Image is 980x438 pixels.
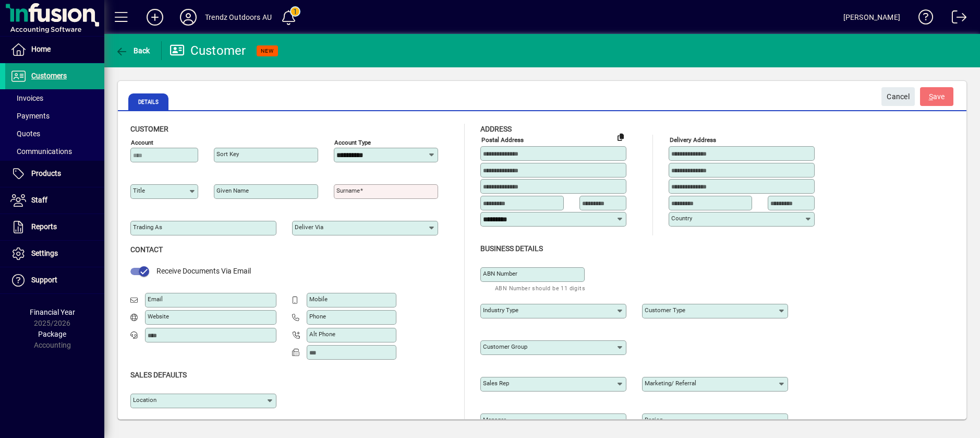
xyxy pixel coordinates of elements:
a: Communications [5,143,104,160]
span: Products [31,169,61,177]
button: Save [920,87,953,106]
div: [PERSON_NAME] [843,9,900,26]
mat-label: Mobile [309,295,328,303]
span: Back [115,46,150,55]
span: Staff [31,196,47,204]
mat-label: Sort key [216,150,239,158]
a: Products [5,161,104,187]
span: Payments [10,112,50,120]
mat-label: Trading as [133,223,162,231]
mat-label: Manager [483,416,506,423]
span: NEW [261,48,274,54]
span: Support [31,276,57,284]
mat-label: Region [645,416,663,423]
button: Back [113,41,153,60]
mat-label: Sales rep [483,380,509,387]
span: Cancel [887,88,910,105]
mat-label: Given name [216,187,249,194]
mat-label: Customer group [483,343,527,350]
div: Customer [170,42,246,59]
mat-label: Customer type [645,306,685,314]
span: ave [929,88,945,105]
div: Trendz Outdoors AU [205,9,272,26]
span: Home [31,45,51,53]
a: Reports [5,214,104,240]
button: Copy to Delivery address [612,128,629,145]
a: Logout [944,2,967,36]
span: Settings [31,249,58,257]
button: Profile [172,8,205,27]
mat-label: Industry type [483,306,518,314]
mat-label: Marketing/ Referral [645,380,696,387]
a: Payments [5,107,104,125]
mat-label: ABN Number [483,270,517,277]
mat-hint: ABN Number should be 11 digits [495,282,585,294]
span: Details [128,93,168,110]
a: Staff [5,187,104,214]
span: Invoices [10,94,43,102]
mat-label: Email [148,295,163,303]
span: Quotes [10,129,40,138]
mat-label: Location [133,396,156,404]
span: Reports [31,222,57,231]
a: Invoices [5,89,104,107]
mat-label: Surname [336,187,360,194]
mat-label: Account [131,139,153,146]
span: Business details [480,244,543,253]
mat-label: Website [148,313,169,320]
span: Customers [31,72,67,80]
span: Customer [130,125,168,133]
a: Quotes [5,125,104,143]
mat-label: Phone [309,313,326,320]
span: Financial Year [30,308,75,316]
button: Cancel [881,87,915,106]
a: Home [5,37,104,63]
mat-label: Title [133,187,145,194]
a: Support [5,267,104,293]
span: Communications [10,147,72,156]
span: Contact [130,245,163,254]
span: Address [480,125,512,133]
mat-label: Deliver via [295,223,323,231]
span: Receive Documents Via Email [156,267,251,275]
span: S [929,92,933,101]
mat-label: Alt Phone [309,330,335,338]
app-page-header-button: Back [104,41,162,60]
a: Settings [5,241,104,267]
mat-label: Country [671,215,692,222]
button: Add [138,8,172,27]
a: Knowledge Base [911,2,934,36]
span: Package [38,330,66,338]
span: Sales defaults [130,371,187,379]
mat-label: Account Type [334,139,371,146]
